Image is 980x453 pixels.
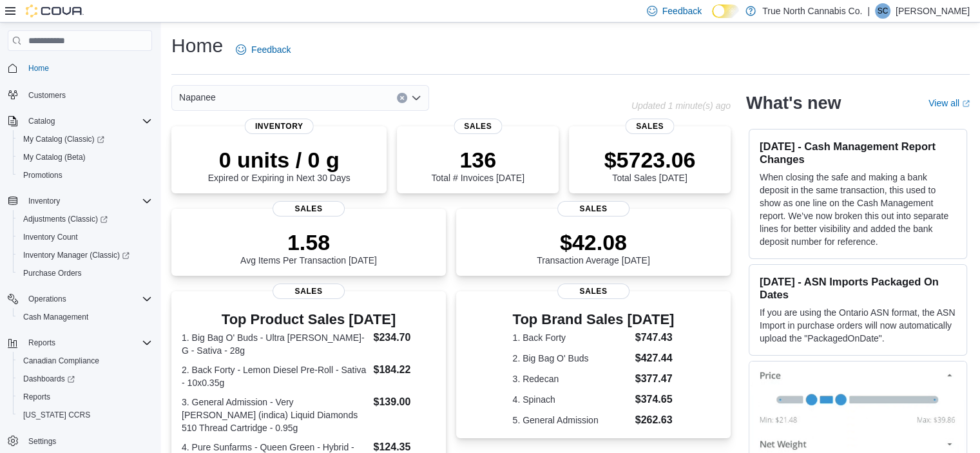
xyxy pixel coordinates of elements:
dt: 1. Big Bag O' Buds - Ultra [PERSON_NAME]-G - Sativa - 28g [182,331,368,357]
h3: Top Product Sales [DATE] [182,312,436,327]
button: Operations [3,290,157,308]
span: Sales [273,284,345,299]
button: Operations [23,291,72,307]
a: Inventory Manager (Classic) [13,246,157,264]
p: 1.58 [240,229,377,255]
span: Customers [28,90,66,101]
button: Purchase Orders [13,264,157,282]
dd: $139.00 [373,394,435,410]
button: Clear input [397,93,407,103]
span: Promotions [18,168,152,183]
button: Catalog [23,113,60,129]
a: My Catalog (Beta) [18,149,91,165]
p: True North Cannabis Co. [762,3,862,19]
p: [PERSON_NAME] [896,3,970,19]
a: Adjustments (Classic) [13,210,157,228]
p: 0 units / 0 g [208,147,351,173]
dt: 5. General Admission [513,414,630,427]
button: Customers [3,85,157,104]
span: Sales [626,119,674,134]
dt: 1. Back Forty [513,331,630,344]
span: Operations [23,291,152,307]
span: Sales [454,119,502,134]
a: Reports [18,389,55,405]
button: Inventory Count [13,228,157,246]
span: Napanee [179,90,216,105]
span: Settings [28,436,56,447]
a: Customers [23,88,71,103]
dt: 2. Big Bag O' Buds [513,352,630,365]
a: Promotions [18,168,68,183]
dt: 4. Spinach [513,393,630,406]
dd: $184.22 [373,362,435,378]
dd: $427.44 [635,351,675,366]
div: Avg Items Per Transaction [DATE] [240,229,377,265]
a: Adjustments (Classic) [18,211,113,227]
span: Canadian Compliance [18,353,152,369]
a: My Catalog (Classic) [13,130,157,148]
a: Inventory Count [18,229,83,245]
button: Open list of options [411,93,421,103]
span: Inventory [28,196,60,206]
span: SC [878,3,889,19]
span: Customers [23,86,152,102]
span: Cash Management [18,309,152,325]
h3: [DATE] - Cash Management Report Changes [760,140,956,166]
a: Settings [23,434,61,449]
span: Inventory Count [23,232,78,242]
a: Dashboards [18,371,80,387]
div: Transaction Average [DATE] [537,229,650,265]
div: Total # Invoices [DATE] [431,147,524,183]
span: Reports [23,335,152,351]
button: Reports [3,334,157,352]
span: Feedback [251,43,291,56]
dd: $747.43 [635,330,675,345]
dt: 3. General Admission - Very [PERSON_NAME] (indica) Liquid Diamonds 510 Thread Cartridge - 0.95g [182,396,368,434]
span: Inventory [23,193,152,209]
span: Sales [557,201,629,217]
dt: 2. Back Forty - Lemon Diesel Pre-Roll - Sativa - 10x0.35g [182,363,368,389]
span: Inventory Manager (Classic) [18,247,152,263]
button: My Catalog (Beta) [13,148,157,166]
h2: What's new [746,93,841,113]
span: My Catalog (Beta) [23,152,86,162]
p: $5723.06 [604,147,696,173]
span: Sales [273,201,345,217]
span: Inventory [245,119,314,134]
a: View allExternal link [928,98,970,108]
span: Catalog [23,113,152,129]
dd: $234.70 [373,330,435,345]
span: Cash Management [23,312,88,322]
a: Feedback [231,37,296,63]
button: Cash Management [13,308,157,326]
dt: 3. Redecan [513,372,630,385]
p: $42.08 [537,229,650,255]
button: Canadian Compliance [13,352,157,370]
span: Promotions [23,170,62,180]
span: Dashboards [18,371,152,387]
h3: [DATE] - ASN Imports Packaged On Dates [760,275,956,301]
span: My Catalog (Beta) [18,149,152,165]
img: Cova [26,5,84,17]
span: My Catalog (Classic) [18,131,152,147]
button: Home [3,59,157,77]
div: Total Sales [DATE] [604,147,696,183]
a: Cash Management [18,309,93,325]
span: Dashboards [23,374,75,384]
span: Purchase Orders [23,268,82,278]
span: Catalog [28,116,55,126]
span: Settings [23,433,152,449]
span: Inventory Manager (Classic) [23,250,130,260]
h1: Home [171,33,223,59]
button: [US_STATE] CCRS [13,406,157,424]
p: | [867,3,870,19]
p: When closing the safe and making a bank deposit in the same transaction, this used to show as one... [760,171,956,248]
p: 136 [431,147,524,173]
div: Expired or Expiring in Next 30 Days [208,147,351,183]
span: Reports [18,389,152,405]
div: Sam Connors [875,3,890,19]
p: If you are using the Ontario ASN format, the ASN Import in purchase orders will now automatically... [760,306,956,345]
span: Washington CCRS [18,407,152,423]
input: Dark Mode [712,5,739,18]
